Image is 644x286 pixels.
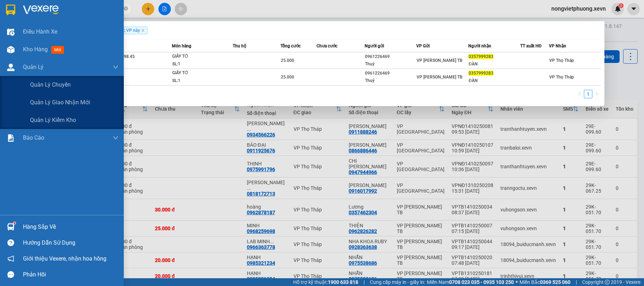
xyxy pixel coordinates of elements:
[317,43,337,48] span: Chưa cước
[7,223,14,230] img: warehouse-icon
[575,90,584,98] button: left
[281,58,294,63] span: 25.000
[417,58,463,63] span: VP [PERSON_NAME] TB
[549,58,574,63] span: VP Thọ Tháp
[592,90,601,98] button: right
[575,90,584,98] li: Previous Page
[594,92,599,96] span: right
[172,69,225,77] div: GIẤY TỜ
[365,53,416,60] div: 0961226469
[7,46,14,53] img: warehouse-icon
[30,98,90,107] span: Quản lý giao nhận mới
[23,46,48,53] span: Kho hàng
[578,92,582,96] span: left
[469,77,520,84] div: ĐÀN
[7,64,14,71] img: warehouse-icon
[468,43,491,48] span: Người nhận
[23,254,106,263] span: Giới thiệu Vexere, nhận hoa hồng
[23,133,44,142] span: Báo cáo
[417,75,463,80] span: VP [PERSON_NAME] TB
[365,77,416,84] div: Thuỷ
[113,64,118,70] span: down
[172,53,225,60] div: GIẤY TỜ
[365,60,416,68] div: Thuỷ
[30,116,76,124] span: Quản lý kiểm kho
[7,239,14,246] span: question-circle
[7,271,14,278] span: message
[30,80,71,89] span: Quản lý chuyến
[280,43,301,48] span: Tổng cước
[416,43,430,48] span: VP Gửi
[6,5,15,15] img: logo-vxr
[23,222,118,232] div: Hàng sắp về
[469,71,493,76] span: 0357999283
[365,70,416,77] div: 0961226469
[13,222,16,224] sup: 1
[23,269,118,280] div: Phản hồi
[7,255,14,262] span: notification
[23,63,43,71] span: Quản Lý
[172,60,225,68] div: SL: 1
[584,90,592,98] a: 1
[23,27,57,36] span: Điều hành xe
[7,28,14,36] img: warehouse-icon
[592,90,601,98] li: Next Page
[172,43,191,48] span: Món hàng
[124,6,128,11] span: close-circle
[469,60,520,68] div: ĐÀN
[7,134,14,142] img: solution-icon
[233,43,246,48] span: Thu hộ
[469,54,493,59] span: 0357999283
[365,43,384,48] span: Người gửi
[110,27,147,34] span: Thuộc VP này
[281,75,294,80] span: 25.000
[23,238,118,248] div: Hướng dẫn sử dụng
[549,43,566,48] span: VP Nhận
[141,29,145,32] span: close
[113,135,118,141] span: down
[172,77,225,85] div: SL: 1
[51,46,64,54] span: mới
[549,75,574,80] span: VP Thọ Tháp
[520,43,542,48] span: TT xuất HĐ
[124,6,128,12] span: close-circle
[584,90,592,98] li: 1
